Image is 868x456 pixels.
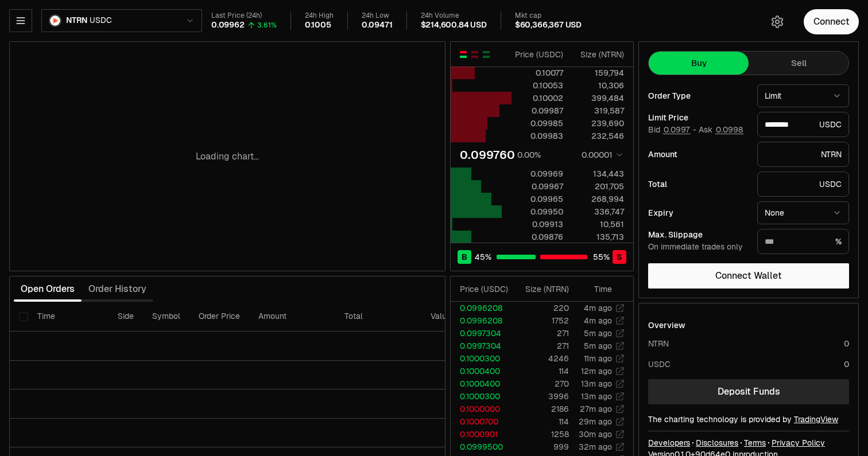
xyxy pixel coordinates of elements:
[421,11,487,20] div: 24h Volume
[648,319,685,331] div: Overview
[512,168,563,180] div: 0.09969
[362,11,393,20] div: 24h Low
[513,403,569,415] td: 2186
[451,365,513,377] td: 0.1000400
[573,105,624,116] div: 319,587
[143,302,189,332] th: Symbol
[648,114,748,122] div: Limit Price
[757,229,849,254] div: %
[648,263,849,289] button: Connect Wallet
[515,20,582,30] div: $60,366,367 USD
[804,9,859,34] button: Connect
[573,130,624,142] div: 232,546
[19,312,28,321] button: Select all
[513,377,569,390] td: 270
[648,180,748,188] div: Total
[662,125,691,134] button: 0.0997
[584,353,612,364] time: 11m ago
[648,242,748,252] div: On immediate trades only
[699,125,744,135] span: Ask
[573,118,624,129] div: 239,690
[66,15,87,26] span: NTRN
[470,50,479,59] button: Show Sell Orders Only
[513,441,569,453] td: 999
[648,414,849,425] div: The charting technology is provided by
[757,84,849,107] button: Limit
[249,302,335,332] th: Amount
[14,278,82,301] button: Open Orders
[573,67,624,79] div: 159,794
[460,147,515,163] div: 0.099760
[512,49,563,60] div: Price ( USDC )
[573,206,624,217] div: 336,747
[512,231,563,243] div: 0.09876
[451,302,513,314] td: 0.0996208
[451,314,513,327] td: 0.0996208
[580,404,612,414] time: 27m ago
[648,92,748,100] div: Order Type
[512,219,563,230] div: 0.09913
[584,303,612,313] time: 4m ago
[648,209,748,217] div: Expiry
[513,390,569,403] td: 3996
[512,67,563,79] div: 0.10077
[573,92,624,104] div: 399,484
[362,20,393,30] div: 0.09471
[573,193,624,205] div: 268,994
[715,125,744,134] button: 0.0998
[513,340,569,352] td: 271
[617,251,622,263] span: S
[196,150,259,163] p: Loading chart...
[513,428,569,441] td: 1258
[462,251,467,263] span: B
[522,283,569,295] div: Size ( NTRN )
[451,403,513,415] td: 0.1000000
[573,49,624,60] div: Size ( NTRN )
[211,20,245,30] div: 0.09962
[512,181,563,192] div: 0.09967
[50,15,60,26] img: NTRN Logo
[584,315,612,326] time: 4m ago
[844,338,849,349] div: 0
[593,251,610,263] span: 55 %
[584,341,612,351] time: 5m ago
[211,11,277,20] div: Last Price (24h)
[513,415,569,428] td: 114
[513,302,569,314] td: 220
[757,112,849,137] div: USDC
[451,428,513,441] td: 0.1000901
[475,251,491,263] span: 45 %
[512,130,563,142] div: 0.09983
[257,21,277,30] div: 3.61%
[749,52,848,75] button: Sell
[581,379,612,389] time: 13m ago
[649,52,749,75] button: Buy
[421,20,487,30] div: $214,600.84 USD
[584,328,612,338] time: 5m ago
[648,437,690,449] a: Developers
[573,231,624,243] div: 135,713
[513,365,569,377] td: 114
[451,390,513,403] td: 0.1000300
[844,358,849,370] div: 0
[82,278,153,301] button: Order History
[744,437,766,449] a: Terms
[581,366,612,376] time: 12m ago
[772,437,825,449] a: Privacy Policy
[513,327,569,340] td: 271
[513,352,569,365] td: 4246
[451,327,513,340] td: 0.0997304
[482,50,491,59] button: Show Buy Orders Only
[573,80,624,91] div: 10,306
[757,172,849,197] div: USDC
[648,125,696,135] span: Bid -
[648,358,671,370] div: USDC
[451,340,513,352] td: 0.0997304
[451,415,513,428] td: 0.1000700
[108,302,143,332] th: Side
[28,302,108,332] th: Time
[451,377,513,390] td: 0.1000400
[515,11,582,20] div: Mkt cap
[573,181,624,192] div: 201,705
[459,50,468,59] button: Show Buy and Sell Orders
